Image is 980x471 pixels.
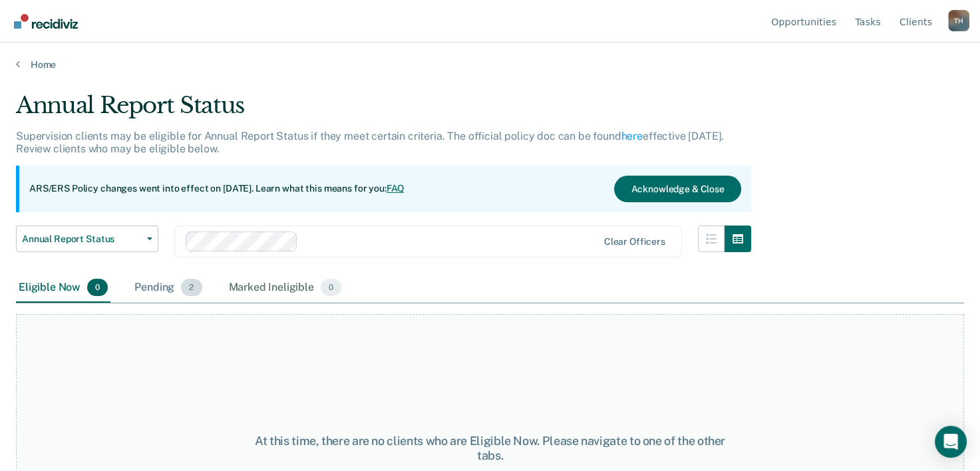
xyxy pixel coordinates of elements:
p: ARS/ERS Policy changes went into effect on [DATE]. Learn what this means for you: [29,182,405,196]
a: Home [16,59,964,71]
div: Pending2 [132,273,204,303]
div: Open Intercom Messenger [935,426,967,458]
a: FAQ [387,183,405,194]
div: Eligible Now0 [16,273,110,303]
a: here [621,130,643,142]
div: Annual Report Status [16,92,751,130]
div: Clear officers [604,236,665,247]
button: Acknowledge & Close [614,176,740,202]
span: 0 [87,279,108,296]
div: T H [948,10,969,31]
button: Annual Report Status [16,226,158,252]
span: Annual Report Status [22,234,142,245]
img: Recidiviz [14,14,78,29]
p: Supervision clients may be eligible for Annual Report Status if they meet certain criteria. The o... [16,130,724,155]
button: Profile dropdown button [948,10,969,31]
span: 2 [181,279,202,296]
span: 0 [321,279,341,296]
div: At this time, there are no clients who are Eligible Now. Please navigate to one of the other tabs. [253,434,727,462]
div: Marked Ineligible0 [226,273,345,303]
